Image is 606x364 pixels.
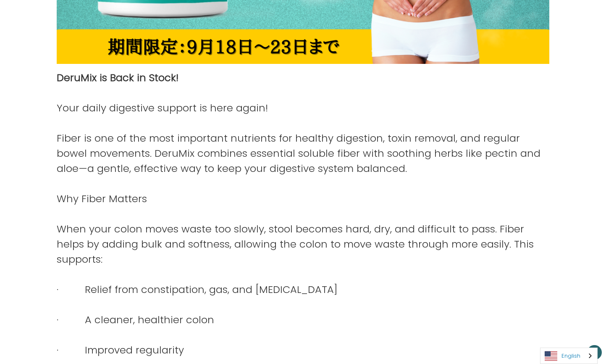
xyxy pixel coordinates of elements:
[57,282,549,297] p: · Relief from constipation, gas, and [MEDICAL_DATA]
[540,348,598,364] aside: Language selected: English
[540,348,598,364] div: Language
[57,71,178,84] strong: DeruMix is Back in Stock!
[57,191,549,206] p: Why Fiber Matters
[57,343,549,358] p: · Improved regularity
[57,100,549,116] p: Your daily digestive support is here again!
[57,131,549,176] p: Fiber is one of the most important nutrients for healthy digestion, toxin removal, and regular bo...
[540,348,597,364] a: English
[57,222,549,267] p: When your colon moves waste too slowly, stool becomes hard, dry, and difficult to pass. Fiber hel...
[57,312,549,327] p: · A cleaner, healthier colon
